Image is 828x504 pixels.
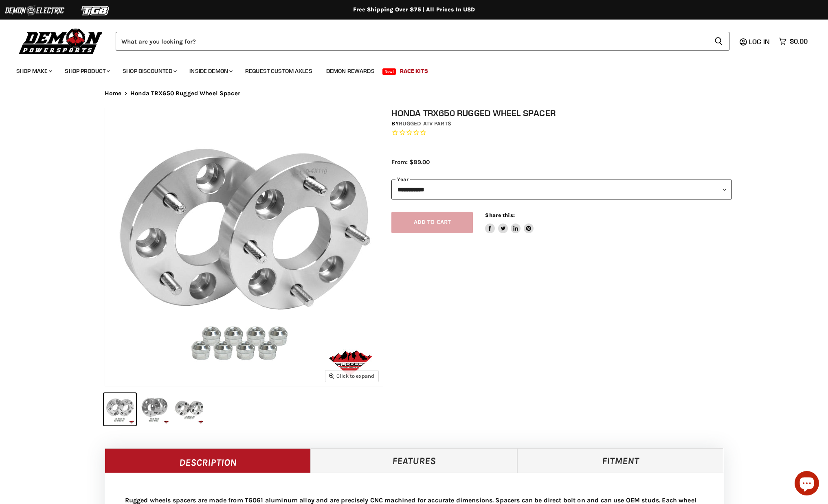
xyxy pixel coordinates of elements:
a: Race Kits [394,63,434,79]
img: Demon Powersports [16,26,105,55]
a: Log in [745,38,775,45]
a: Inside Demon [183,63,237,79]
span: Log in [749,37,770,46]
img: Honda TRX650 Rugged Wheel Spacer [105,108,383,386]
input: Search [116,32,708,50]
button: Honda TRX650 Rugged Wheel Spacer thumbnail [138,393,171,425]
inbox-online-store-chat: Shopify online store chat [792,471,821,497]
span: $0.00 [790,37,808,45]
button: Honda TRX650 Rugged Wheel Spacer thumbnail [173,393,205,425]
nav: Breadcrumbs [88,90,740,97]
a: Demon Rewards [320,63,381,79]
a: Features [311,448,517,473]
a: Fitment [517,448,724,473]
button: Honda TRX650 Rugged Wheel Spacer thumbnail [104,393,136,425]
span: Honda TRX650 Rugged Wheel Spacer [130,90,240,97]
span: Share this: [485,212,514,218]
button: Search [708,32,729,50]
span: From: $89.00 [391,158,430,166]
aside: Share this: [485,212,534,233]
a: Rugged ATV Parts [399,120,451,127]
div: by [391,119,732,128]
ul: Main menu [10,59,806,79]
a: $0.00 [775,35,812,47]
a: Shop Discounted [116,63,182,79]
img: TGB Logo 2 [65,3,126,18]
span: Click to expand [329,373,374,379]
span: New! [382,68,396,75]
button: Click to expand [325,370,378,381]
a: Shop Product [59,63,115,79]
span: Rated 0.0 out of 5 stars 0 reviews [391,129,732,137]
a: Request Custom Axles [239,63,318,79]
h1: Honda TRX650 Rugged Wheel Spacer [391,108,732,118]
a: Description [105,448,311,473]
img: Demon Electric Logo 2 [4,3,65,18]
a: Home [105,90,122,97]
form: Product [116,32,729,50]
div: Free Shipping Over $75 | All Prices In USD [88,6,740,13]
a: Shop Make [10,63,57,79]
select: year [391,180,732,199]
